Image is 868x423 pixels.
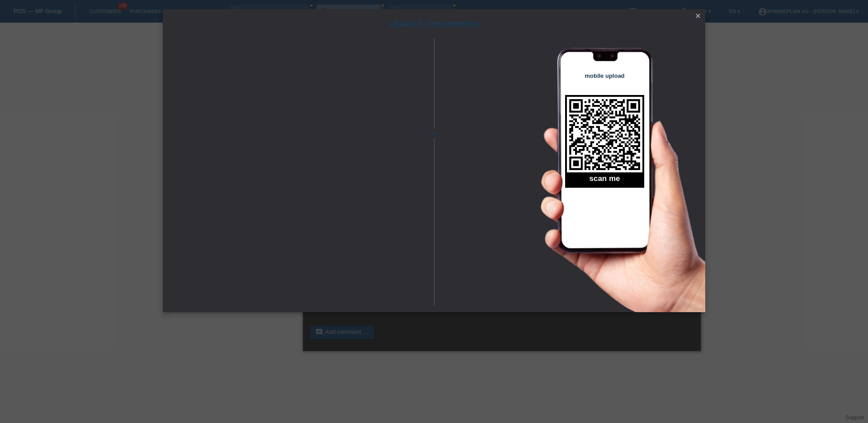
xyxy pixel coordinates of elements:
[163,18,705,29] h1: Upload documents
[565,174,644,188] h2: scan me
[418,129,450,138] span: or
[692,11,704,22] a: close
[694,12,702,19] i: close
[565,72,644,79] h4: mobile upload
[176,61,418,287] iframe: Upload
